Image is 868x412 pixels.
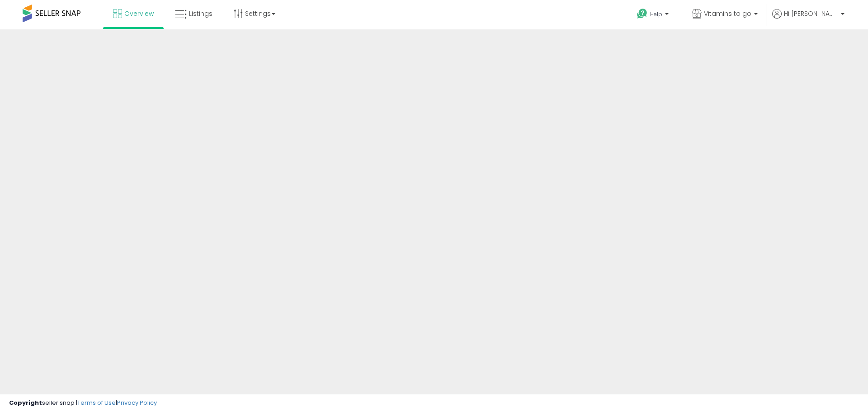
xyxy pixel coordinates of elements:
[784,9,838,18] span: Hi [PERSON_NAME]
[772,9,844,29] a: Hi [PERSON_NAME]
[77,398,116,407] a: Terms of Use
[650,10,662,18] span: Help
[9,398,42,407] strong: Copyright
[124,9,154,18] span: Overview
[630,1,678,29] a: Help
[9,399,157,407] div: seller snap | |
[189,9,212,18] span: Listings
[637,8,648,19] i: Get Help
[704,9,751,18] span: Vitamins to go
[117,398,157,407] a: Privacy Policy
